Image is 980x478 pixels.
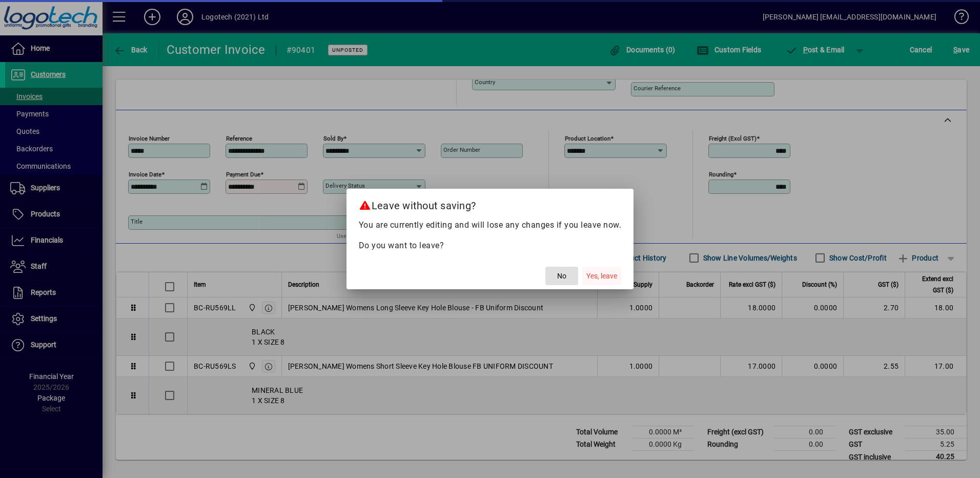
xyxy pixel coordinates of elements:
button: No [545,267,578,285]
span: No [557,271,566,282]
p: You are currently editing and will lose any changes if you leave now. [359,219,622,231]
button: Yes, leave [582,267,621,285]
h2: Leave without saving? [346,189,634,218]
p: Do you want to leave? [359,240,622,252]
span: Yes, leave [586,271,617,282]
